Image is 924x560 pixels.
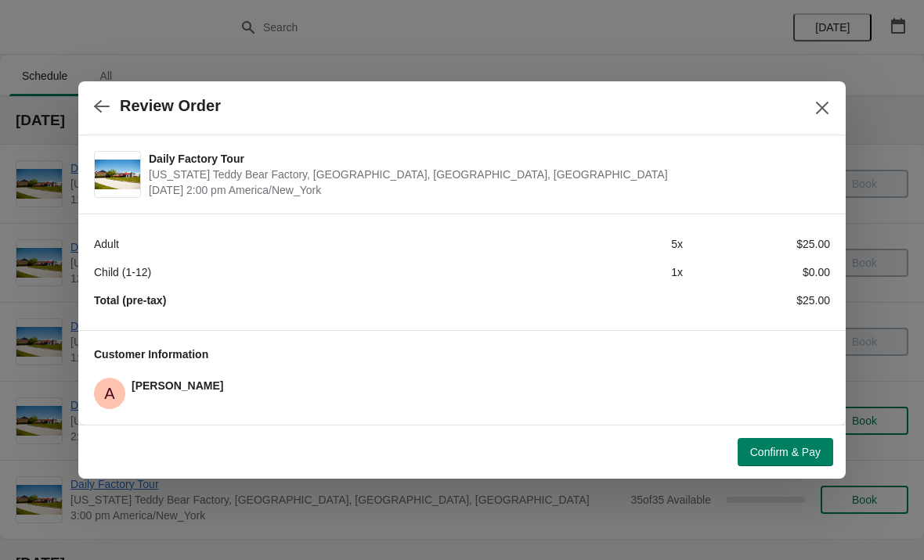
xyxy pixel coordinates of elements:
span: Confirm & Pay [750,446,821,458]
img: Daily Factory Tour | Vermont Teddy Bear Factory, Shelburne Road, Shelburne, VT, USA | September 1... [95,160,140,190]
div: Adult [94,236,536,252]
div: $0.00 [683,264,830,280]
h2: Review Order [120,97,221,115]
span: [DATE] 2:00 pm America/New_York [149,182,822,198]
div: $25.00 [683,236,830,252]
button: Confirm & Pay [738,438,833,466]
text: A [104,385,115,402]
span: Daily Factory Tour [149,151,822,167]
button: Close [808,94,836,122]
strong: Total (pre-tax) [94,294,166,307]
div: 5 x [536,236,683,252]
div: 1 x [536,264,683,280]
span: [US_STATE] Teddy Bear Factory, [GEOGRAPHIC_DATA], [GEOGRAPHIC_DATA], [GEOGRAPHIC_DATA] [149,167,822,182]
span: Adam [94,378,125,409]
div: $25.00 [683,293,830,308]
span: Customer Information [94,348,208,361]
div: Child (1-12) [94,264,536,280]
span: [PERSON_NAME] [132,379,223,392]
